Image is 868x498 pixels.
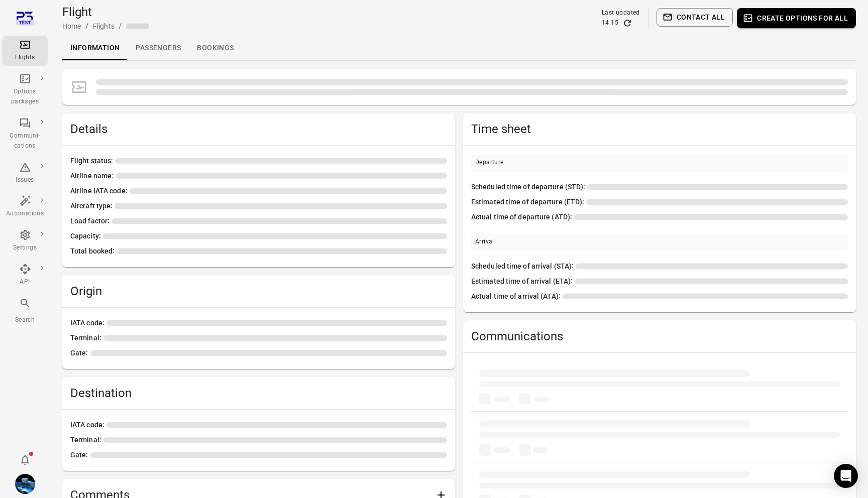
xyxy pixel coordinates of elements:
[62,36,856,60] div: Local navigation
[85,20,89,32] li: /
[2,158,48,188] a: Issues
[2,70,48,110] a: Options packages
[475,158,504,168] div: Departure
[70,450,90,461] span: Gate
[602,8,640,18] div: Last updated
[6,315,44,325] div: Search
[471,261,576,272] span: Scheduled time of arrival (STA)
[471,328,848,344] h2: Communications
[70,201,115,212] span: Aircraft type
[471,121,848,137] h2: Time sheet
[70,186,130,197] span: Airline IATA code
[2,260,48,290] a: API
[657,8,733,27] button: Contact all
[15,474,35,494] img: shutterstock-1708408498.jpg
[2,114,48,154] a: Communi-cations
[6,277,44,287] div: API
[2,226,48,256] a: Settings
[70,385,447,401] h2: Destination
[62,22,81,30] a: Home
[119,20,122,32] li: /
[70,333,103,344] span: Terminal
[70,420,106,431] span: IATA code
[70,156,115,167] span: Flight status
[6,87,44,107] div: Options packages
[2,36,48,66] a: Flights
[93,22,115,30] a: Flights
[471,182,587,193] span: Scheduled time of departure (STD)
[834,464,858,488] div: Open Intercom Messenger
[602,18,618,28] div: 14:15
[622,18,632,28] button: Refresh data
[189,36,242,60] a: Bookings
[15,450,35,470] button: Notifications
[471,291,563,302] span: Actual time of arrival (ATA)
[2,294,48,328] button: Search
[70,318,106,329] span: IATA code
[70,348,90,359] span: Gate
[70,121,447,137] h2: Details
[70,283,447,299] h2: Origin
[62,4,149,20] h1: Flight
[70,171,116,182] span: Airline name
[471,212,574,223] span: Actual time of departure (ATD)
[737,8,856,28] button: Create options for all
[471,276,575,287] span: Estimated time of arrival (ETA)
[2,192,48,222] a: Automations
[62,20,149,32] nav: Breadcrumbs
[6,131,44,151] div: Communi-cations
[70,231,103,242] span: Capacity
[70,246,117,257] span: Total booked
[128,36,189,60] a: Passengers
[6,53,44,63] div: Flights
[70,435,103,446] span: Terminal
[475,237,494,247] div: Arrival
[471,197,586,208] span: Estimated time of departure (ETD)
[6,243,44,253] div: Settings
[62,36,128,60] a: Information
[6,209,44,219] div: Automations
[70,216,112,227] span: Load factor
[6,175,44,185] div: Issues
[11,470,39,498] button: Daníel Benediktsson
